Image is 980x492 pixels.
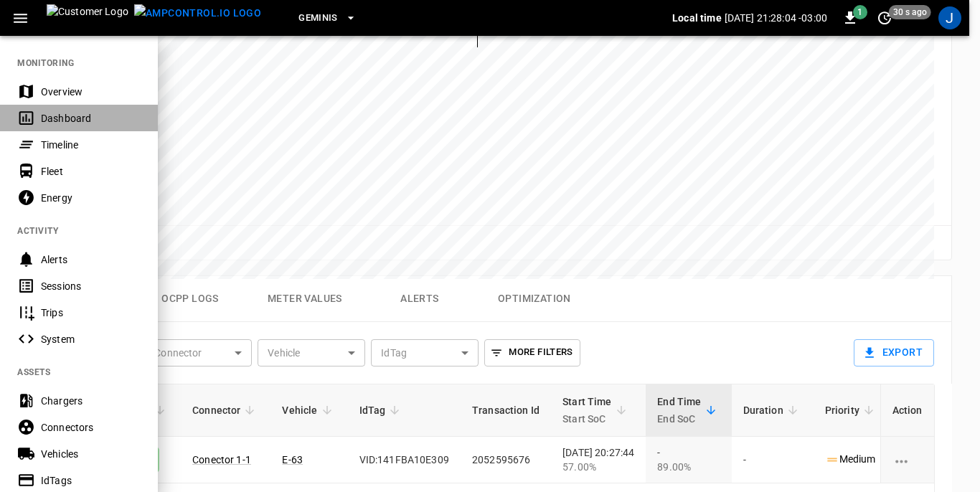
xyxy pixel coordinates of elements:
div: Energy [41,191,141,205]
div: Fleet [41,164,141,179]
button: set refresh interval [873,6,896,29]
div: Overview [41,85,141,99]
div: Vehicles [41,447,141,461]
div: Timeline [41,138,141,152]
span: Geminis [298,10,338,27]
div: System [41,332,141,346]
div: Trips [41,306,141,320]
img: ampcontrol.io logo [134,4,261,22]
span: 1 [853,5,867,19]
div: Connectors [41,420,141,435]
p: [DATE] 21:28:04 -03:00 [725,11,827,25]
p: Local time [672,11,722,25]
div: IdTags [41,473,141,488]
div: profile-icon [938,6,961,29]
div: Dashboard [41,111,141,126]
div: Sessions [41,279,141,293]
div: Chargers [41,394,141,408]
span: 30 s ago [889,5,931,19]
img: Customer Logo [47,4,128,32]
div: Alerts [41,252,141,267]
